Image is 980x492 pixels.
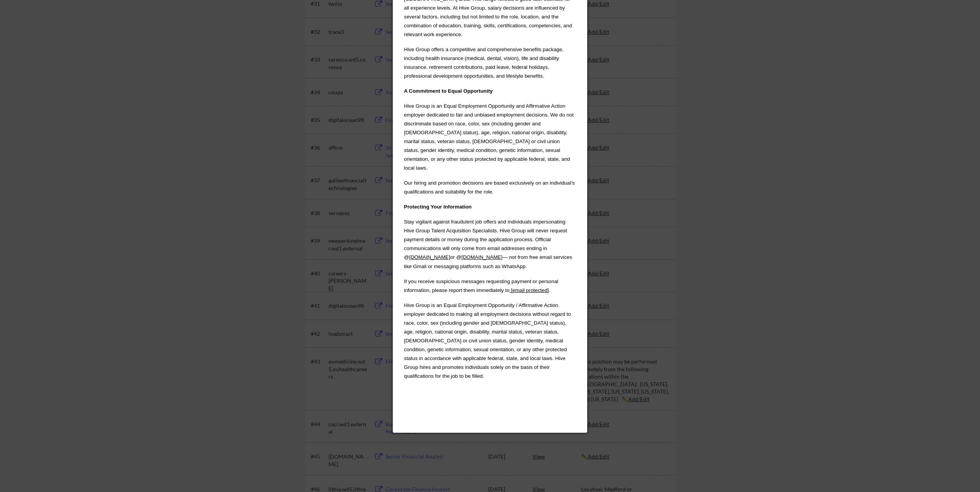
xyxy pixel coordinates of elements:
span: — not from free email services like Gmail or messaging platforms such as WhatsApp. [404,254,573,269]
span: or @ [450,254,461,260]
span: Hive Group is an Equal Employment Opportunity and Affirmative Action employer dedicated to fair a... [404,103,575,171]
a: [DOMAIN_NAME] [461,254,503,260]
span: [DOMAIN_NAME] [409,254,451,260]
span: If you receive suspicious messages requesting payment or personal information, please report them... [404,279,560,293]
a: [DOMAIN_NAME] [409,254,451,260]
span: A Commitment to Equal Opportunity [404,88,493,94]
span: [email protected] [511,287,549,293]
span: Stay vigilant against fraudulent job offers and individuals impersonating Hive Group Talent Acqui... [404,219,568,260]
span: . [549,287,550,293]
span: Hive Group is an Equal Employment Opportunity / Affirmative Action employer dedicated to making a... [404,302,572,379]
span: Protecting Your Information [404,204,472,210]
span: [DOMAIN_NAME] [461,254,503,260]
span: Our hiring and promotion decisions are based exclusively on an individual’s qualifications and su... [404,180,576,195]
span: Hive Group offers a competitive and comprehensive benefits package, including health insurance (m... [404,47,565,79]
a: [email protected] [509,287,549,293]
